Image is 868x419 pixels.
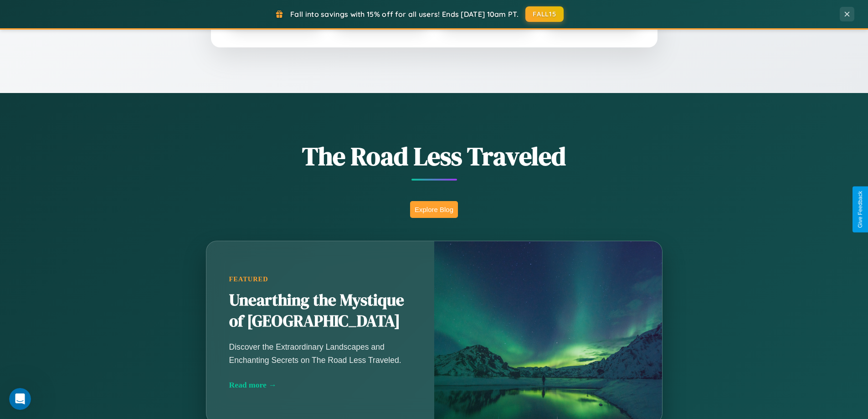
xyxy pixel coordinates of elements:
h1: The Road Less Traveled [161,139,708,174]
button: Explore Blog [410,201,458,218]
p: Discover the Extraordinary Landscapes and Enchanting Secrets on The Road Less Traveled. [229,341,411,366]
div: Read more → [229,380,411,390]
button: FALL15 [525,6,564,22]
iframe: Intercom live chat [9,388,31,410]
div: Give Feedback [857,191,863,228]
div: Featured [229,275,411,283]
h2: Unearthing the Mystique of [GEOGRAPHIC_DATA] [229,290,411,332]
span: Fall into savings with 15% off for all users! Ends [DATE] 10am PT. [290,10,519,19]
